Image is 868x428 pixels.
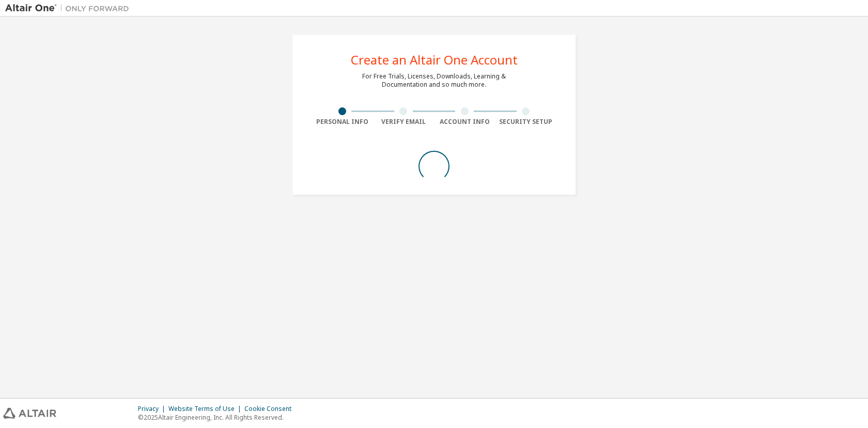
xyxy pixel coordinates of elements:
[351,54,518,66] div: Create an Altair One Account
[168,405,244,413] div: Website Terms of Use
[138,413,298,422] p: © 2025 Altair Engineering, Inc. All Rights Reserved.
[373,118,435,126] div: Verify Email
[312,118,373,126] div: Personal Info
[138,405,168,413] div: Privacy
[5,3,134,13] img: Altair One
[362,72,506,89] div: For Free Trials, Licenses, Downloads, Learning & Documentation and so much more.
[434,118,495,126] div: Account Info
[3,408,56,419] img: altair_logo.svg
[495,118,557,126] div: Security Setup
[244,405,298,413] div: Cookie Consent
